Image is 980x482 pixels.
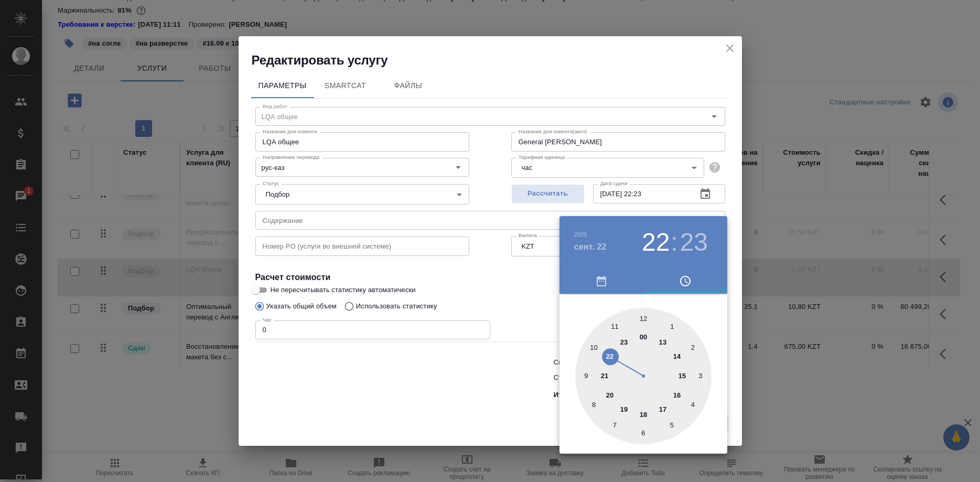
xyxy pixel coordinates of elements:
[574,231,587,238] button: 2025
[680,228,708,257] button: 23
[642,228,670,257] button: 22
[671,228,677,257] h3: :
[574,241,607,253] button: сент. 22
